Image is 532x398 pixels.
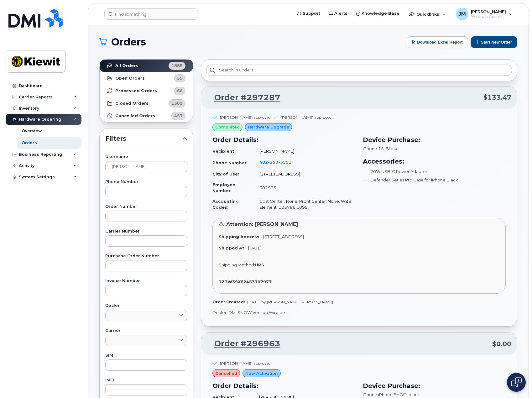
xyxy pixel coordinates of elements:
[105,353,187,358] label: SIM
[105,254,187,258] label: Purchase Order Number
[212,310,506,316] p: Dealer: DMI SNOW Verizon Wireless
[259,160,299,165] a: 4022503551
[247,300,333,304] span: [DATE] by [PERSON_NAME].[PERSON_NAME]
[263,234,304,239] span: [STREET_ADDRESS]
[278,160,291,165] span: 3551
[220,115,271,120] div: [PERSON_NAME] approved
[281,115,331,120] div: [PERSON_NAME] approved
[105,229,187,233] label: Carrier Number
[100,110,193,122] a: Cancelled Orders457
[212,182,235,193] strong: Employee Number
[105,180,187,184] label: Phone Number
[226,221,298,227] span: Attention: [PERSON_NAME]
[206,65,512,76] input: Search in orders
[105,155,187,159] label: Username
[215,124,240,130] span: completed
[363,146,384,151] span: iPhone 15
[511,377,522,387] img: Open chat
[115,88,157,93] strong: Processed Orders
[174,113,183,119] span: 457
[254,196,355,212] td: Cost Center: None, Profit Center: None, WBS Element: 105786.1095
[111,37,146,47] span: Orders
[254,169,355,180] td: [STREET_ADDRESS]
[105,205,187,209] label: Order Number
[363,177,506,183] li: Defender Series Pro Case for iPhone Black
[105,329,187,333] label: Carrier
[215,370,237,376] span: cancelled
[207,338,280,349] a: Order #296963
[105,279,187,283] label: Invoice Number
[105,378,187,382] label: IMEI
[219,279,274,284] a: 1Z3W39X62453107977
[483,93,511,102] span: $133.47
[471,36,517,48] button: Start New Order
[212,135,355,144] h3: Order Details:
[212,300,245,304] strong: Order Created:
[245,370,278,376] span: New Activation
[248,124,289,130] span: Hardware Upgrade
[407,392,420,397] span: , black
[212,199,239,210] strong: Accounting Codes:
[219,245,246,250] strong: Shipped At:
[363,157,506,166] h3: Accessories:
[115,113,155,118] strong: Cancelled Orders
[219,279,272,284] strong: 1Z3W39X62453107977
[212,171,239,176] strong: City of Use:
[363,135,506,144] h3: Device Purchase:
[115,76,145,81] strong: Open Orders
[100,97,193,110] a: Closed Orders1303
[219,262,255,267] span: Shipping Method:
[363,381,506,390] h3: Device Purchase:
[248,245,262,250] span: [DATE]
[105,304,187,308] label: Dealer
[268,160,278,165] span: 250
[212,160,247,165] strong: Phone Number
[259,160,291,165] span: 402
[100,85,193,97] a: Processed Orders66
[492,339,511,348] span: $0.00
[363,392,407,397] span: iPhone iPhone BYOD
[384,146,397,151] span: , Black
[177,88,183,94] span: 66
[115,63,138,68] strong: All Orders
[100,60,193,72] a: All Orders1885
[171,63,183,69] span: 1885
[115,101,149,106] strong: Closed Orders
[171,100,183,106] span: 1303
[254,179,355,196] td: 382925
[207,92,280,103] a: Order #297287
[212,149,236,154] strong: Recipient:
[407,36,468,48] button: Download Excel Report
[100,72,193,85] a: Open Orders59
[254,146,355,157] td: [PERSON_NAME]
[363,169,506,175] li: 20W USB-C Power Adapter
[177,75,183,81] span: 59
[220,361,271,366] div: [PERSON_NAME] approved
[212,381,355,390] h3: Order Details:
[219,234,261,239] strong: Shipping Address:
[105,134,182,143] span: Filters
[255,262,264,267] strong: UPS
